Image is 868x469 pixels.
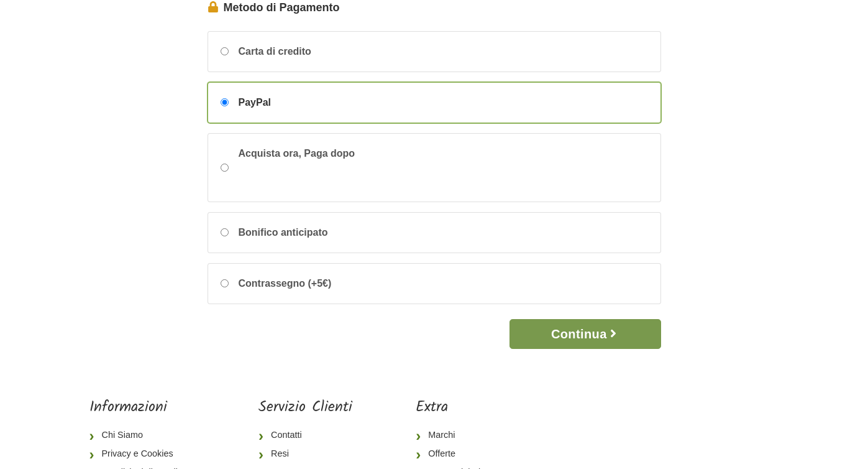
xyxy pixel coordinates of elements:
span: Carta di credito [239,44,311,59]
iframe: fb:page Facebook Social Plugin [561,399,779,442]
h5: Informazioni [89,399,195,417]
span: Acquista ora, Paga dopo [239,146,425,189]
input: Contrassegno (+5€) [221,279,229,287]
h5: Extra [416,399,498,417]
a: Marchi [416,426,498,445]
input: Acquista ora, Paga dopo [221,164,229,172]
button: Continua [509,319,660,349]
a: Chi Siamo [89,426,195,445]
input: Carta di credito [221,47,229,55]
iframe: PayPal Message 1 [239,161,425,185]
input: Bonifico anticipato [221,228,229,236]
a: Contatti [258,426,352,445]
span: PayPal [239,95,271,110]
input: PayPal [221,98,229,106]
span: Contrassegno (+5€) [239,276,332,291]
span: Bonifico anticipato [239,225,328,240]
a: Privacy e Cookies [89,445,195,463]
a: Resi [258,445,352,463]
a: Offerte [416,445,498,463]
h5: Servizio Clienti [258,399,352,417]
